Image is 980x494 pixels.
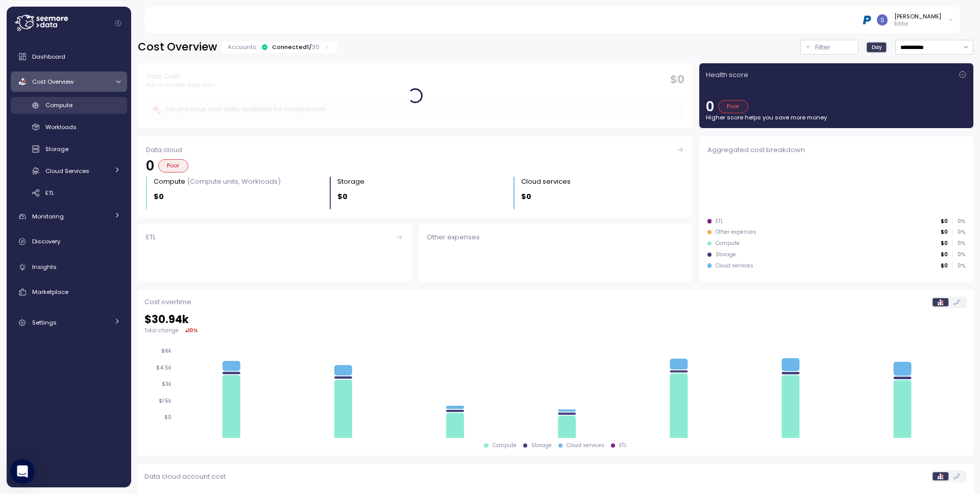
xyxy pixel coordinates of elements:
div: ETL [716,218,723,225]
img: ACg8ocLCy7HMj59gwelRyEldAl2GQfy23E10ipDNf0SDYCnD3y85RA=s96-c [877,14,888,25]
span: Dashboard [32,53,65,61]
span: Compute [45,101,72,109]
p: Total change [144,327,179,334]
a: ETL [11,184,127,201]
span: ETL [45,189,54,197]
span: Cost Overview [32,78,73,86]
img: 68b03c81eca7ebbb46a2a292.PNG [862,14,872,25]
button: Filter [800,40,859,55]
div: Aggregated cost breakdown [707,145,965,155]
div: Other expenses [716,229,756,236]
tspan: $3k [162,381,171,388]
p: $0 [521,191,531,203]
div: Poor [158,159,188,172]
p: (Compute units, Workloads) [187,177,281,186]
span: Day [872,43,882,51]
tspan: $1.5k [159,398,171,404]
div: Compute [493,442,517,449]
button: Collapse navigation [112,19,125,27]
a: Insights [11,257,127,277]
a: ETL [138,224,412,282]
a: Compute [11,97,127,114]
p: Filter [815,42,830,53]
tspan: [DATE] [670,425,688,432]
span: Settings [32,318,57,327]
p: 0 [706,100,714,113]
tspan: [DATE] [894,425,912,432]
tspan: [DATE] [781,425,799,432]
div: Cloud services [716,262,753,269]
span: Cloud Services [45,167,89,175]
span: Marketplace [32,288,68,296]
p: 30 [312,43,320,51]
a: Storage [11,141,127,158]
p: $0 [154,191,164,203]
span: Storage [45,145,68,153]
p: 0 % [952,251,965,258]
tspan: $4.5k [156,364,171,371]
div: Open Intercom Messenger [10,459,35,484]
a: Data cloud0PoorCompute (Compute units, Workloads)$0Storage $0Cloud services $0 [138,136,693,217]
tspan: [DATE] [558,425,576,432]
p: $0 [941,218,948,225]
tspan: [DATE] [334,425,352,432]
span: Monitoring [32,212,64,220]
tspan: [DATE] [446,425,464,432]
a: Monitoring [11,206,127,227]
p: 0 % [952,240,965,247]
h2: $ 30.94k [144,312,967,327]
div: Other expenses [427,232,684,242]
a: Workloads [11,119,127,136]
div: 10 % [188,327,198,334]
p: $0 [337,191,348,203]
div: [PERSON_NAME] [894,12,941,20]
div: Storage [716,251,736,258]
span: Discovery [32,237,60,245]
p: 0 % [952,229,965,236]
div: Storage [531,442,552,449]
div: Compute [716,240,740,247]
div: Connected 1 / [272,43,320,51]
p: Cost overtime [144,297,191,307]
p: 0 % [952,218,965,225]
p: Editor [894,20,941,28]
p: $0 [941,251,948,258]
a: Discovery [11,232,127,252]
a: Cost Overview [11,71,127,92]
p: Data cloud account cost [144,472,226,482]
h2: Cost Overview [138,40,217,55]
div: Data cloud [146,145,684,155]
p: Health score [706,70,748,80]
tspan: $0 [164,414,171,421]
div: Cloud services [567,442,604,449]
tspan: $6k [161,348,171,355]
span: Workloads [45,123,77,131]
p: 0 % [952,262,965,269]
a: Settings [11,313,127,333]
p: Higher score helps you save more money [706,113,967,121]
tspan: [DATE] [223,425,240,432]
p: $0 [941,262,948,269]
div: Poor [718,100,748,113]
div: ▴ [185,327,198,334]
span: Insights [32,263,57,271]
div: Storage [337,177,364,187]
div: Cloud services [521,177,571,187]
p: $0 [941,229,948,236]
div: Compute [154,177,281,187]
div: Accounts:Connected1/30 [221,41,337,53]
a: Marketplace [11,282,127,302]
a: Dashboard [11,46,127,67]
a: Cloud Services [11,162,127,179]
div: ETL [619,442,627,449]
p: $0 [941,240,948,247]
p: Accounts: [228,43,257,51]
p: 0 [146,159,154,172]
div: ETL [146,232,404,242]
